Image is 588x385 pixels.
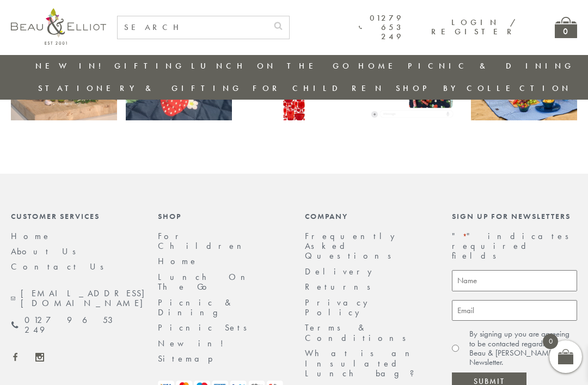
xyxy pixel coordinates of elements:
[359,14,404,42] a: 01279 653 249
[555,17,577,38] a: 0
[253,83,385,94] a: For Children
[452,212,577,221] div: Sign up for newsletters
[452,270,577,291] input: Name
[305,347,423,379] a: What is an Insulated Lunch bag?
[452,300,577,321] input: Email
[305,266,378,277] a: Delivery
[11,230,51,242] a: Home
[35,60,108,71] a: New in!
[305,230,401,262] a: Frequently Asked Questions
[408,60,574,71] a: Picnic & Dining
[11,261,111,272] a: Contact Us
[469,329,577,367] label: By signing up you are agreeing to be contacted regarding the Beau & [PERSON_NAME] Newsletter.
[305,322,413,343] a: Terms & Conditions
[114,60,185,71] a: Gifting
[11,289,159,309] a: [EMAIL_ADDRESS][DOMAIN_NAME]
[158,322,254,333] a: Picnic Sets
[191,60,352,71] a: Lunch On The Go
[11,8,106,45] img: logo
[158,271,254,292] a: Lunch On The Go
[396,83,572,94] a: Shop by collection
[11,212,136,221] div: Customer Services
[38,83,242,94] a: Stationery & Gifting
[305,297,373,318] a: Privacy Policy
[158,297,235,318] a: Picnic & Dining
[11,315,136,335] a: 01279 653 249
[158,353,228,364] a: Sitemap
[158,212,283,221] div: Shop
[11,246,83,257] a: About Us
[305,281,378,292] a: Returns
[158,255,198,267] a: Home
[158,230,250,252] a: For Children
[543,334,558,349] span: 0
[158,338,231,349] a: New in!
[358,60,402,71] a: Home
[431,17,517,37] a: Login / Register
[118,16,267,39] input: SEARCH
[305,212,430,221] div: Company
[452,231,577,261] p: " " indicates required fields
